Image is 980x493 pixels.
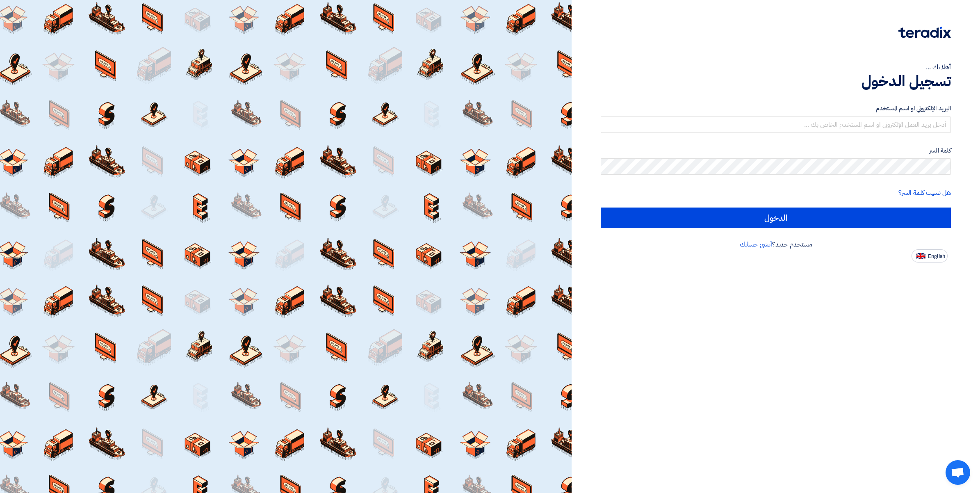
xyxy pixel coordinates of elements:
[912,249,948,262] button: English
[740,240,772,249] a: أنشئ حسابك
[601,104,951,113] label: البريد الإلكتروني او اسم المستخدم
[928,253,945,259] span: English
[946,460,970,485] div: Open chat
[601,146,951,155] label: كلمة السر
[601,62,951,72] div: أهلا بك ...
[601,240,951,249] div: مستخدم جديد؟
[898,27,951,38] img: Teradix logo
[601,72,951,90] h1: تسجيل الدخول
[916,253,925,259] img: en-US.png
[601,116,951,133] input: أدخل بريد العمل الإلكتروني او اسم المستخدم الخاص بك ...
[601,208,951,228] input: الدخول
[898,188,951,198] a: هل نسيت كلمة السر؟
